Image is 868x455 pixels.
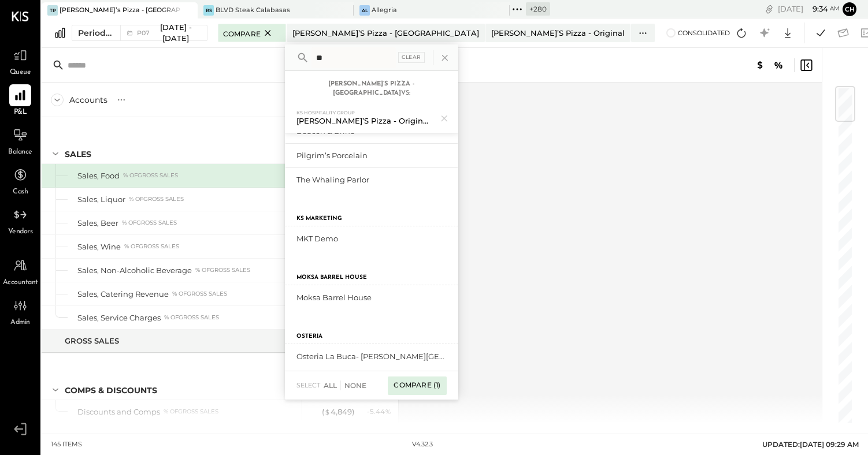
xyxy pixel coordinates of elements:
div: Sales, Catering Revenue [77,289,169,300]
div: Sales, Beer [77,218,118,229]
a: Vendors [1,204,40,237]
span: P07 [137,30,153,36]
span: % [385,406,391,416]
span: Balance [8,147,32,158]
span: UPDATED: [DATE] 09:29 AM [762,440,859,449]
span: am [830,5,840,13]
span: Queue [10,68,31,78]
div: Osteria [285,321,458,344]
a: Cash [1,164,40,197]
div: % of GROSS SALES [124,243,179,251]
div: SALES [65,148,91,160]
div: Sales, Food [77,170,120,181]
div: Allegria [372,6,397,15]
div: Moksa Barrel House [285,262,458,285]
div: KS Hospitality Group [296,110,355,115]
a: Queue [1,44,40,78]
a: Balance [1,124,40,158]
button: [PERSON_NAME]’s Pizza - Original [485,24,630,42]
button: [PERSON_NAME]’s Pizza - [GEOGRAPHIC_DATA] [287,24,485,42]
div: copy link [763,3,775,15]
span: Accountant [3,278,38,288]
div: % of GROSS SALES [129,195,184,203]
div: Sales, Non-Alcoholic Beverage [77,265,192,276]
div: Sales, Service Charges [77,312,161,323]
div: ( 4,849 ) [322,406,354,417]
div: Discounts and Comps [77,406,160,417]
div: Moksa Barrel House [296,292,447,303]
div: [DATE] [778,3,840,14]
div: BLVD Steak Calabasas [216,6,290,15]
div: % of GROSS SALES [164,314,219,322]
div: Compare (1) [388,376,446,395]
span: P&L [14,107,27,118]
div: MKT Demo [296,233,447,244]
div: Al [359,5,370,16]
span: Cash [13,187,28,197]
span: Compare [223,27,261,39]
a: P&L [1,84,40,118]
b: [PERSON_NAME]’s Pizza - [GEOGRAPHIC_DATA] [328,81,414,96]
div: Sales, Wine [77,241,121,252]
div: [PERSON_NAME]’s Pizza - Original [491,28,625,39]
a: Accountant [1,255,40,288]
button: Ch [843,2,856,16]
div: Clear [398,52,425,63]
span: Vendors [8,227,33,237]
div: % of GROSS SALES [195,266,250,274]
span: $ [324,407,331,416]
div: Comps & Discounts [65,385,157,396]
div: Osteria La Buca- [PERSON_NAME][GEOGRAPHIC_DATA] [296,351,447,362]
div: BS [203,5,214,16]
a: Admin [1,294,40,328]
div: [PERSON_NAME]’s Pizza - [GEOGRAPHIC_DATA] [292,28,479,39]
div: % of GROSS SALES [172,290,227,298]
div: % of GROSS SALES [122,219,177,227]
div: % of GROSS SALES [123,171,178,180]
div: vs: [285,71,458,104]
div: 145 items [51,440,82,449]
div: - 5.44 [367,406,391,417]
div: Pilgrim’s Porcelain [296,150,447,161]
div: The Whaling Parlor [296,174,447,185]
div: Sales, Liquor [77,194,125,205]
div: KS Marketing [285,203,458,226]
div: None [340,381,366,390]
button: Compare [218,24,286,42]
span: 9 : 34 [805,3,828,14]
div: TP [47,5,58,16]
div: GROSS SALES [65,335,119,346]
div: v 4.32.3 [412,440,433,449]
div: + 280 [526,2,550,16]
span: Consolidated [678,29,730,37]
button: Period P&L P07[DATE] - [DATE] [72,25,207,41]
span: [DATE] - [DATE] [155,22,196,43]
div: [PERSON_NAME]’s Pizza - Original [296,115,429,126]
div: Accounts [69,94,107,106]
div: All [324,381,337,390]
span: select [296,381,320,390]
div: [PERSON_NAME]’s Pizza - [GEOGRAPHIC_DATA] [60,6,180,15]
div: % of GROSS SALES [164,408,218,416]
span: Admin [10,318,30,328]
div: Period P&L [78,27,113,39]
